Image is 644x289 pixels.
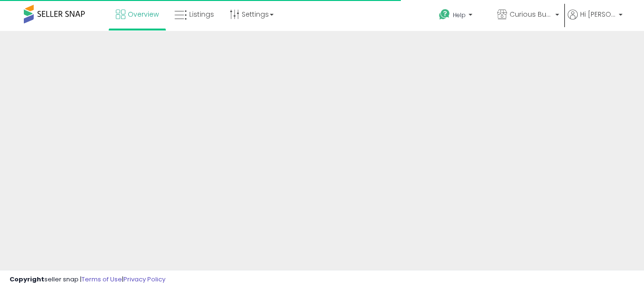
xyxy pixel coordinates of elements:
[189,10,214,19] span: Listings
[580,10,616,19] span: Hi [PERSON_NAME]
[431,1,489,31] a: Help
[128,10,159,19] span: Overview
[510,10,552,19] span: Curious Buy Nature
[453,11,466,19] span: Help
[568,10,623,31] a: Hi [PERSON_NAME]
[10,275,165,284] div: seller snap | |
[10,275,44,284] strong: Copyright
[82,275,122,284] a: Terms of Use
[439,9,450,20] i: Get Help
[123,275,165,284] a: Privacy Policy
